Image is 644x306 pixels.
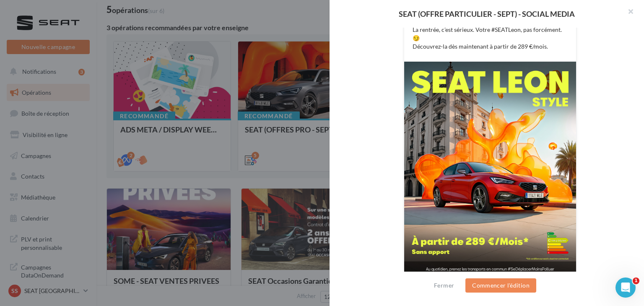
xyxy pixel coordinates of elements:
[413,26,568,51] p: La rentrée, c’est sérieux. Votre #SEATLeon, pas forcément. 😏 Découvrez-la dès maintenant à partir...
[633,277,639,284] span: 1
[465,278,536,293] button: Commencer l'édition
[615,277,636,298] iframe: Intercom live chat
[343,10,631,18] div: SEAT (OFFRE PARTICULIER - SEPT) - SOCIAL MEDIA
[431,280,457,290] button: Fermer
